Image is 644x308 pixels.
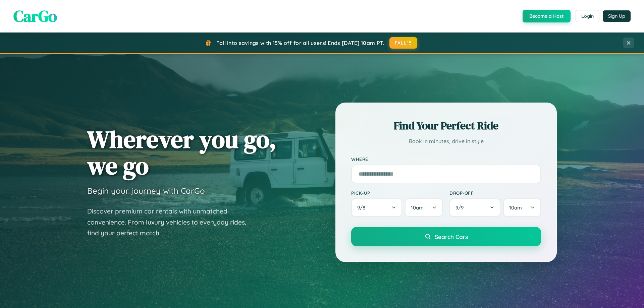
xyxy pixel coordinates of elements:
[603,10,631,22] button: Sign Up
[503,198,541,217] button: 10am
[351,227,541,246] button: Search Cars
[87,126,276,179] h1: Wherever you go, we go
[351,198,402,217] button: 9/8
[351,156,541,162] label: Where
[389,37,418,49] button: FALL15
[357,204,369,211] span: 9 / 8
[87,206,255,239] p: Discover premium car rentals with unmatched convenience. From luxury vehicles to everyday rides, ...
[523,10,571,22] button: Become a Host
[351,136,541,146] p: Book in minutes, drive in style
[87,186,205,196] h3: Begin your journey with CarGo
[351,190,443,196] label: Pick-up
[449,198,500,217] button: 9/9
[435,233,468,240] span: Search Cars
[576,10,599,22] button: Login
[351,118,541,133] h2: Find Your Perfect Ride
[509,204,522,211] span: 10am
[216,40,384,46] span: Fall into savings with 15% off for all users! Ends [DATE] 10am PT.
[411,204,424,211] span: 10am
[13,5,57,27] span: CarGo
[455,204,467,211] span: 9 / 9
[405,198,443,217] button: 10am
[449,190,541,196] label: Drop-off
